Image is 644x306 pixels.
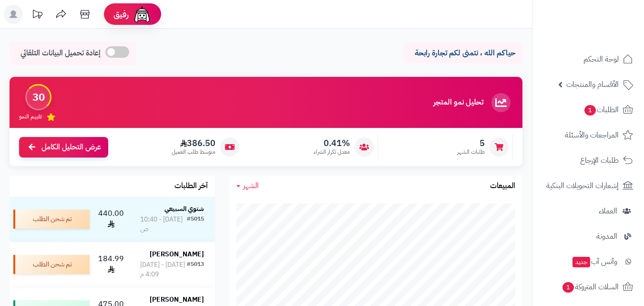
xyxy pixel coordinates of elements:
a: المدونة [538,225,638,248]
span: عرض التحليل الكامل [41,142,101,153]
a: تحديثات المنصة [25,5,49,26]
span: المراجعات والأسئلة [565,128,619,142]
a: عرض التحليل الكامل [19,137,108,158]
span: طلبات الإرجاع [580,154,619,167]
a: إشعارات التحويلات البنكية [538,174,638,197]
div: [DATE] - [DATE] 4:09 م [140,260,187,279]
div: تم شحن الطلب [13,255,90,274]
div: تم شحن الطلب [13,210,90,229]
strong: شتوي السبيعي [164,204,204,214]
td: 440.00 [93,197,129,242]
strong: [PERSON_NAME] [150,249,204,259]
span: المدونة [596,230,617,243]
span: إشعارات التحويلات البنكية [546,179,619,192]
h3: تحليل نمو المتجر [433,98,483,107]
td: 184.99 [93,242,129,287]
span: 1 [562,282,574,293]
strong: [PERSON_NAME] [150,295,204,305]
span: متوسط طلب العميل [172,148,215,156]
span: الشهر [243,180,259,191]
a: الطلبات1 [538,98,638,121]
span: لوحة التحكم [583,53,619,66]
span: جديد [572,257,590,267]
img: ai-face.png [133,5,152,24]
span: الطلبات [583,103,619,116]
h3: آخر الطلبات [174,182,208,190]
a: طلبات الإرجاع [538,149,638,172]
p: حياكم الله ، نتمنى لكم تجارة رابحة [410,48,515,59]
span: 5 [457,138,485,148]
span: 0.41% [314,138,350,148]
a: العملاء [538,200,638,222]
span: معدل تكرار الشراء [314,148,350,156]
span: رفيق [113,9,129,20]
span: السلات المتروكة [562,280,619,294]
h3: المبيعات [490,182,515,190]
span: 386.50 [172,138,215,148]
div: #5015 [187,215,204,234]
a: وآتس آبجديد [538,250,638,273]
a: الشهر [236,180,259,191]
a: السلات المتروكة1 [538,275,638,298]
span: الأقسام والمنتجات [566,78,619,91]
a: المراجعات والأسئلة [538,124,638,147]
span: وآتس آب [572,255,617,268]
span: 1 [584,105,596,116]
div: #5013 [187,260,204,279]
span: تقييم النمو [19,113,42,121]
a: لوحة التحكم [538,48,638,71]
span: إعادة تحميل البيانات التلقائي [20,48,101,59]
span: طلبات الشهر [457,148,485,156]
span: العملاء [599,204,617,218]
div: [DATE] - 10:40 ص [140,215,187,234]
